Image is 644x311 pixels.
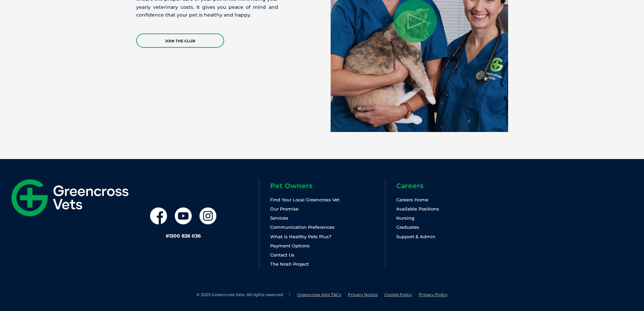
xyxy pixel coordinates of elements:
a: What is Healthy Pets Plus? [270,234,331,239]
a: JOIN THE CLUB [136,34,224,48]
a: Services [270,215,288,221]
span: # [166,233,169,239]
a: Privacy Policy [419,292,448,297]
h6: Careers [396,182,511,189]
a: Greencross Vets T&Cs [297,292,341,297]
a: Nursing [396,215,414,221]
a: Privacy Notice [348,292,378,297]
a: Careers Home [396,197,428,202]
a: Cookie Policy [384,292,412,297]
a: Payment Options [270,243,310,248]
h6: Pet Owners [270,182,385,189]
a: Find Your Local Greencross Vet [270,197,339,202]
a: Available Positions [396,206,439,212]
a: The Nosh Project [270,261,309,267]
a: Communication Preferences [270,224,335,230]
a: Contact Us [270,252,294,258]
a: Support & Admin [396,234,435,239]
a: Graduates [396,224,419,230]
li: © 2025 Greencross Vets. All rights reserved [196,292,290,298]
a: #1300 836 036 [166,233,201,239]
a: Our Promise [270,206,299,212]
